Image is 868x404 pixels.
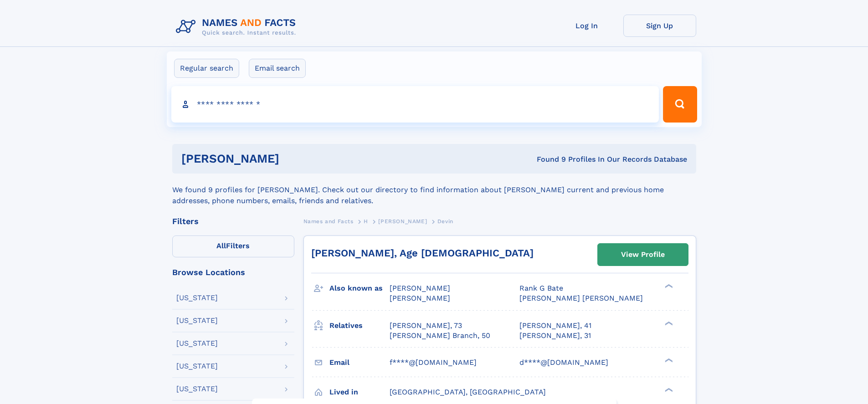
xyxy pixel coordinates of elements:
div: View Profile [621,244,665,265]
a: Names and Facts [303,215,354,227]
a: [PERSON_NAME], 41 [519,321,591,331]
span: [PERSON_NAME] [390,294,450,302]
a: [PERSON_NAME] [378,215,427,227]
button: Search Button [663,86,697,123]
a: View Profile [598,244,688,266]
div: [US_STATE] [176,317,218,324]
h3: Relatives [329,318,390,333]
h3: Also known as [329,281,390,296]
div: Filters [172,217,294,225]
a: Sign Up [623,15,696,37]
h1: [PERSON_NAME] [181,153,408,164]
div: [US_STATE] [176,385,218,393]
div: [US_STATE] [176,294,218,302]
div: Found 9 Profiles In Our Records Database [408,154,687,164]
h3: Lived in [329,384,390,400]
div: ❯ [663,357,673,363]
input: search input [171,86,659,123]
span: Devin [437,218,453,225]
div: ❯ [663,320,673,326]
label: Regular search [174,59,239,78]
div: ❯ [663,387,673,393]
div: [US_STATE] [176,363,218,370]
a: [PERSON_NAME], Age [DEMOGRAPHIC_DATA] [311,247,534,259]
a: H [364,215,368,227]
span: Rank G Bate [519,284,563,292]
div: ❯ [663,283,673,289]
span: All [216,241,226,250]
a: Log In [550,15,623,37]
span: [PERSON_NAME] [378,218,427,225]
span: [PERSON_NAME] [PERSON_NAME] [519,294,643,302]
span: [PERSON_NAME] [390,284,450,292]
span: [GEOGRAPHIC_DATA], [GEOGRAPHIC_DATA] [390,388,546,396]
div: We found 9 profiles for [PERSON_NAME]. Check out our directory to find information about [PERSON_... [172,174,696,206]
div: Browse Locations [172,268,294,276]
a: [PERSON_NAME], 31 [519,331,591,341]
label: Email search [249,59,306,78]
a: [PERSON_NAME], 73 [390,321,462,331]
img: Logo Names and Facts [172,15,303,39]
h3: Email [329,355,390,370]
a: [PERSON_NAME] Branch, 50 [390,331,490,341]
span: H [364,218,368,225]
div: [US_STATE] [176,340,218,347]
label: Filters [172,235,294,257]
